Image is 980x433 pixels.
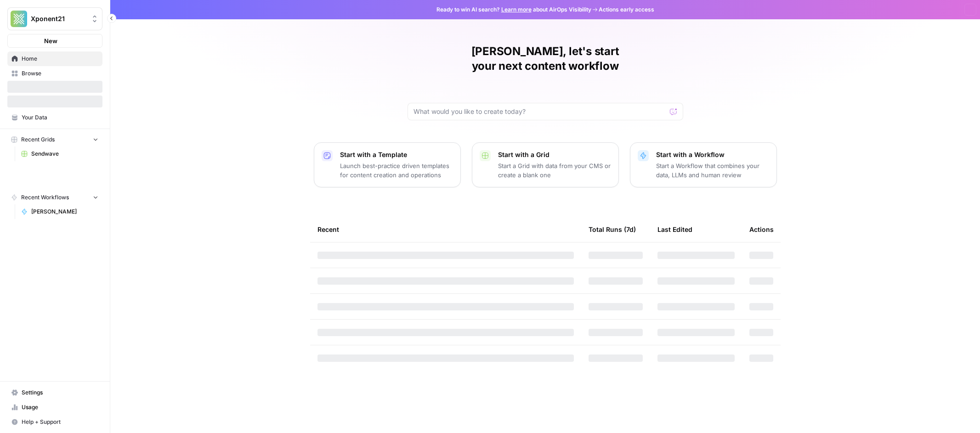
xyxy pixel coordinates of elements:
[7,51,102,66] a: Home
[656,161,769,180] p: Start a Workflow that combines your data, LLMs and human review
[17,146,102,161] a: Sendwave
[21,135,55,144] span: Recent Grids
[656,150,769,159] p: Start with a Workflow
[31,14,86,23] span: Xponent21
[749,217,774,242] div: Actions
[7,191,102,204] button: Recent Workflows
[44,36,57,45] span: New
[22,418,98,426] span: Help + Support
[22,55,98,63] span: Home
[22,113,98,122] span: Your Data
[589,217,636,242] div: Total Runs (7d)
[17,204,102,219] a: [PERSON_NAME]
[472,142,619,187] button: Start with a GridStart a Grid with data from your CMS or create a blank one
[22,69,98,78] span: Browse
[498,161,611,180] p: Start a Grid with data from your CMS or create a blank one
[7,110,102,125] a: Your Data
[436,6,591,14] span: Ready to win AI search? about AirOps Visibility
[7,7,102,30] button: Workspace: Xponent21
[630,142,777,187] button: Start with a WorkflowStart a Workflow that combines your data, LLMs and human review
[340,150,453,159] p: Start with a Template
[31,150,98,158] span: Sendwave
[31,208,98,216] span: [PERSON_NAME]
[7,133,102,146] button: Recent Grids
[7,34,102,48] button: New
[7,415,102,429] button: Help + Support
[7,400,102,415] a: Usage
[314,142,461,187] button: Start with a TemplateLaunch best-practice driven templates for content creation and operations
[414,107,666,116] input: What would you like to create today?
[22,403,98,411] span: Usage
[498,150,611,159] p: Start with a Grid
[21,193,69,202] span: Recent Workflows
[22,388,98,397] span: Settings
[501,6,532,13] a: Learn more
[317,217,574,242] div: Recent
[408,44,683,73] h1: [PERSON_NAME], let's start your next content workflow
[340,161,453,180] p: Launch best-practice driven templates for content creation and operations
[599,6,654,14] span: Actions early access
[7,66,102,81] a: Browse
[657,217,692,242] div: Last Edited
[11,11,27,27] img: Xponent21 Logo
[7,385,102,400] a: Settings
